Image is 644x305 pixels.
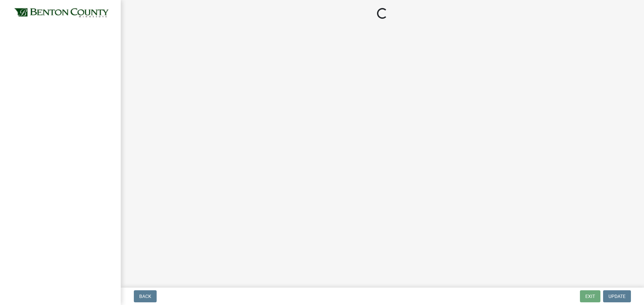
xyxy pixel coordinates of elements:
[13,7,110,19] img: Benton County, Minnesota
[608,294,626,299] span: Update
[139,294,151,299] span: Back
[134,290,157,302] button: Back
[580,290,600,302] button: Exit
[603,290,631,302] button: Update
